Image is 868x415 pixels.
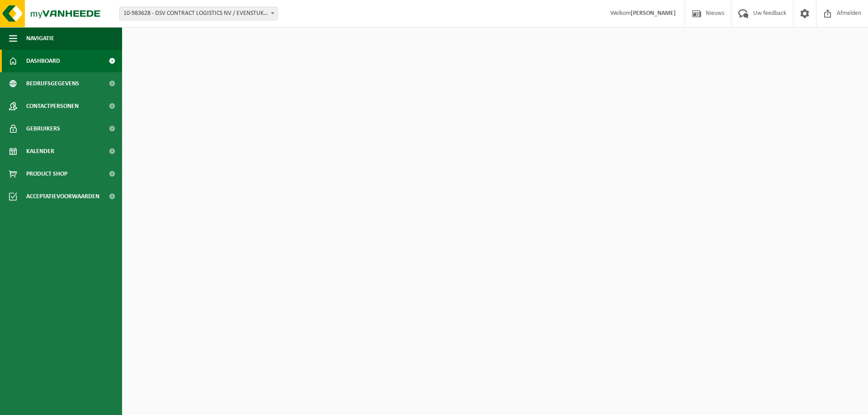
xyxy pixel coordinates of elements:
[26,185,99,208] span: Acceptatievoorwaarden
[26,27,54,50] span: Navigatie
[119,7,278,20] span: 10-983628 - DSV CONTRACT LOGISTICS NV / EVENSTUK - DESTELDONK
[26,117,60,140] span: Gebruikers
[26,72,79,95] span: Bedrijfsgegevens
[26,50,60,72] span: Dashboard
[120,7,277,20] span: 10-983628 - DSV CONTRACT LOGISTICS NV / EVENSTUK - DESTELDONK
[26,140,54,163] span: Kalender
[26,95,79,117] span: Contactpersonen
[26,163,67,185] span: Product Shop
[631,10,676,17] strong: [PERSON_NAME]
